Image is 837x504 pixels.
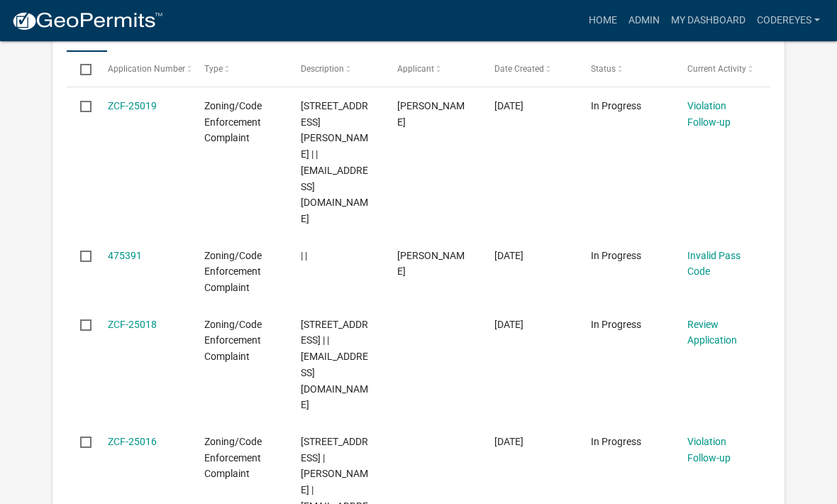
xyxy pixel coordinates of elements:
a: 475391 [108,250,142,261]
span: Diego Ricardo Ulloa Reyes [397,250,465,278]
a: Invalid Pass Code [687,250,741,278]
a: My Dashboard [665,7,751,34]
datatable-header-cell: Type [191,52,287,86]
a: Home [583,7,623,34]
span: 08/28/2025 [494,319,523,330]
datatable-header-cell: Select [67,52,94,86]
datatable-header-cell: Applicant [384,52,480,86]
span: Status [591,64,616,74]
datatable-header-cell: Date Created [480,52,577,86]
span: Diego Ricardo Ulloa Reyes [397,100,465,128]
span: In Progress [591,100,641,111]
span: Date Created [494,64,544,74]
datatable-header-cell: Status [577,52,674,86]
span: Type [204,64,223,74]
span: 4771 MOONS GROVE CHURCH RD | | Cmagee@madisonco.us [301,319,368,411]
span: In Progress [591,250,641,261]
span: Zoning/Code Enforcement Complaint [204,436,262,480]
a: Admin [623,7,665,34]
span: Application Number [108,64,185,74]
span: Zoning/Code Enforcement Complaint [204,250,262,294]
span: Applicant [397,64,434,74]
a: Violation Follow-up [687,100,731,128]
a: codeReyes [751,7,826,34]
span: 09/08/2025 [494,100,523,111]
span: In Progress [591,436,641,447]
span: 09/08/2025 [494,250,523,261]
span: | | [301,250,307,261]
span: 299 CARITHERS RD | | Dreyes@madisonco.us [301,100,368,224]
span: Current Activity [687,64,746,74]
a: Violation Follow-up [687,436,731,464]
datatable-header-cell: Description [287,52,384,86]
a: ZCF-25016 [108,436,157,447]
datatable-header-cell: Current Activity [674,52,770,86]
span: In Progress [591,319,641,330]
datatable-header-cell: Application Number [94,52,190,86]
span: Zoning/Code Enforcement Complaint [204,100,262,144]
a: Review Application [687,319,737,346]
span: Description [301,64,344,74]
a: ZCF-25019 [108,100,157,111]
span: Zoning/Code Enforcement Complaint [204,319,262,363]
span: 08/12/2025 [494,436,523,447]
a: ZCF-25018 [108,319,157,330]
